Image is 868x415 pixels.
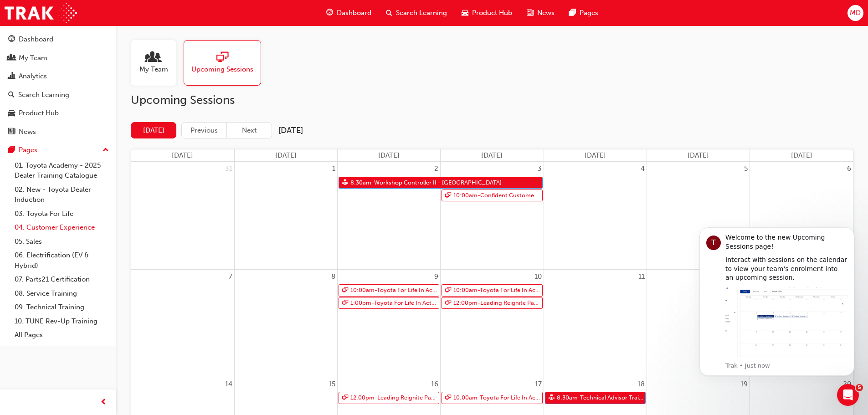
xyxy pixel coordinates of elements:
td: September 11, 2025 [544,269,647,377]
a: September 10, 2025 [533,270,544,284]
span: sessionType_ONLINE_URL-icon [445,285,451,296]
span: sessionType_ONLINE_URL-icon [342,285,348,296]
iframe: Intercom live chat [837,384,859,406]
td: September 2, 2025 [338,162,441,269]
a: September 7, 2025 [227,270,234,284]
span: [DATE] [688,151,709,159]
a: September 16, 2025 [429,377,440,391]
span: 5 [856,384,863,391]
a: news-iconNews [519,4,562,22]
a: Monday [273,149,298,162]
span: search-icon [386,7,392,19]
a: 07. Parts21 Certification [11,272,113,287]
a: 01. Toyota Academy - 2025 Dealer Training Catalogue [11,159,113,183]
span: news-icon [8,128,15,136]
span: [DATE] [275,151,297,159]
a: My Team [131,40,184,86]
a: All Pages [11,328,113,342]
span: pages-icon [8,146,15,154]
span: chart-icon [8,72,15,81]
td: September 3, 2025 [441,162,544,269]
a: Analytics [4,68,113,85]
span: My Team [139,64,168,75]
span: sessionType_FACE_TO_FACE-icon [549,392,555,404]
a: Product Hub [4,105,113,122]
a: 06. Electrification (EV & Hybrid) [11,248,113,272]
span: pages-icon [569,7,576,19]
a: My Team [4,50,113,67]
span: sessionType_ONLINE_URL-icon [342,297,348,309]
button: MD [847,5,863,21]
td: September 5, 2025 [647,162,750,269]
span: [DATE] [378,151,400,159]
a: September 17, 2025 [533,377,544,391]
span: sessionType_ONLINE_URL-icon [445,190,451,201]
a: Friday [686,149,711,162]
a: Saturday [789,149,814,162]
button: Previous [181,122,227,139]
button: Pages [4,142,113,159]
span: Pages [580,8,598,18]
button: [DATE] [131,122,176,139]
a: September 6, 2025 [845,162,853,176]
a: 05. Sales [11,235,113,249]
div: Search Learning [18,90,69,100]
a: Wednesday [479,149,504,162]
h2: [DATE] [278,125,303,136]
span: 8:30am - Workshop Controller II - [GEOGRAPHIC_DATA] [350,177,502,189]
button: DashboardMy TeamAnalyticsSearch LearningProduct HubNews [4,29,113,142]
td: September 7, 2025 [131,269,234,377]
a: News [4,123,113,140]
a: pages-iconPages [562,4,606,22]
span: [DATE] [481,151,503,159]
a: September 9, 2025 [432,270,440,284]
span: 10:00am - Toyota For Life In Action - Virtual Classroom [453,285,540,296]
span: car-icon [462,7,468,19]
td: September 10, 2025 [441,269,544,377]
span: sessionType_ONLINE_URL-icon [445,392,451,404]
span: prev-icon [100,397,107,408]
a: September 8, 2025 [329,270,337,284]
td: September 9, 2025 [338,269,441,377]
span: guage-icon [8,36,15,44]
span: 12:00pm - Leading Reignite Part 2 - Virtual Classroom [453,297,540,309]
a: Trak [5,3,77,23]
div: Analytics [19,71,47,82]
td: September 1, 2025 [234,162,337,269]
a: Dashboard [4,31,113,48]
a: September 3, 2025 [536,162,544,176]
span: Search Learning [396,8,447,18]
a: search-iconSearch Learning [379,4,454,22]
span: Product Hub [472,8,512,18]
a: September 18, 2025 [636,377,647,391]
span: News [537,8,555,18]
a: Search Learning [4,87,113,103]
span: 10:00am - Toyota For Life In Action - Virtual Classroom [453,392,540,404]
a: Sunday [170,149,195,162]
a: September 2, 2025 [432,162,440,176]
a: Thursday [583,149,608,162]
span: up-icon [103,144,109,156]
a: September 5, 2025 [742,162,750,176]
span: Upcoming Sessions [191,64,253,75]
a: 10. TUNE Rev-Up Training [11,314,113,328]
span: [DATE] [172,151,193,159]
a: September 4, 2025 [639,162,647,176]
a: September 15, 2025 [327,377,337,391]
span: people-icon [8,54,15,62]
a: 09. Technical Training [11,300,113,314]
iframe: Intercom notifications message [686,214,868,390]
span: 1:00pm - Toyota For Life In Action - Virtual Classroom [350,297,437,309]
a: 03. Toyota For Life [11,207,113,221]
div: News [19,127,36,137]
button: Next [226,122,272,139]
a: September 14, 2025 [223,377,234,391]
span: car-icon [8,109,15,118]
span: [DATE] [585,151,606,159]
div: Pages [19,145,37,155]
span: MD [850,8,861,18]
span: search-icon [8,91,15,99]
